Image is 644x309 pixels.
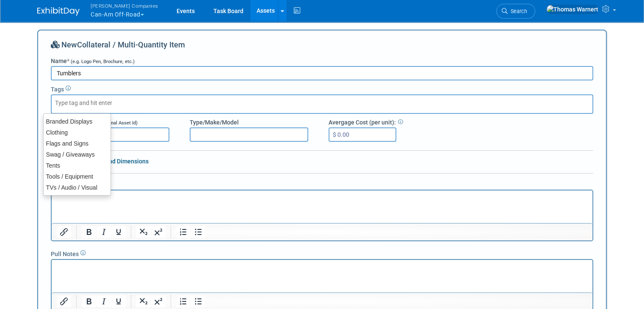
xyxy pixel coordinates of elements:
[44,116,111,127] div: Branded Displays
[496,4,535,19] a: Search
[51,39,593,57] div: New
[51,57,135,65] label: Name
[44,127,111,138] div: Clothing
[151,226,166,238] button: Superscript
[71,59,135,64] span: (e.g. Logo Pen, Brochure, etc.)
[51,248,593,258] div: Pull Notes
[97,295,111,307] button: Italic
[151,295,166,307] button: Superscript
[82,226,96,238] button: Bold
[508,8,527,14] span: Search
[37,7,80,16] img: ExhibitDay
[176,295,191,307] button: Numbered list
[191,226,205,238] button: Bullet list
[44,160,111,171] div: Tents
[44,182,111,193] div: TVs / Audio / Visual
[190,118,239,127] label: Type/Make/Model
[82,295,96,307] button: Bold
[191,295,205,307] button: Bullet list
[546,5,599,14] img: Thomas Warnert
[44,171,111,182] div: Tools / Equipment
[52,260,592,292] iframe: Rich Text Area
[91,1,158,10] span: [PERSON_NAME] Companies
[329,119,396,126] span: Avergage Cost (per unit):
[92,120,138,126] span: (i.e. Internal Asset Id)
[57,226,71,238] button: Insert/edit link
[57,295,71,307] button: Insert/edit link
[77,40,185,49] span: Collateral / Multi-Quantity Item
[52,190,592,223] iframe: Rich Text Area
[51,83,593,94] div: Tags
[44,149,111,160] div: Swag / Giveaways
[97,226,111,238] button: Italic
[111,226,126,238] button: Underline
[111,295,126,307] button: Underline
[136,295,151,307] button: Subscript
[44,138,111,149] div: Flags and Signs
[176,226,191,238] button: Numbered list
[55,99,123,107] input: Type tag and hit enter
[136,226,151,238] button: Subscript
